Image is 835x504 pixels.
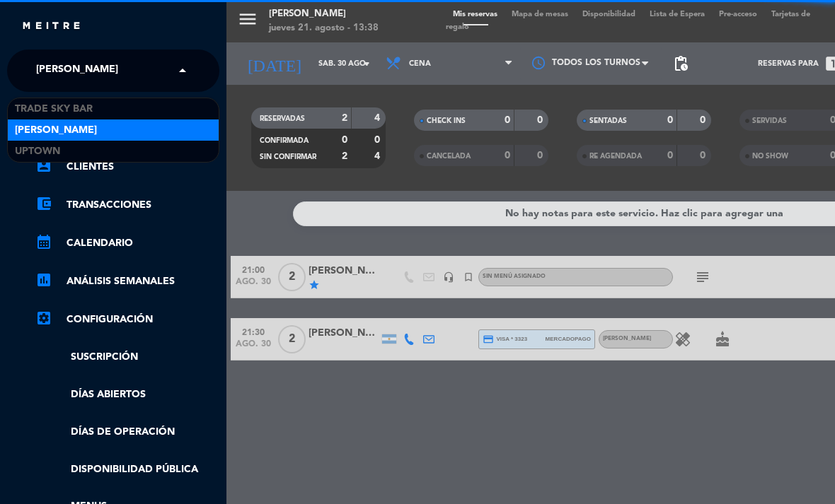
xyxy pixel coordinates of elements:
a: Configuración [35,311,219,328]
span: [PERSON_NAME] [15,122,97,139]
i: account_balance_wallet [35,195,52,212]
span: [PERSON_NAME] [36,56,118,86]
a: assessmentANÁLISIS SEMANALES [35,273,219,290]
span: pending_actions [672,55,689,72]
i: settings_applications [35,310,52,327]
a: Disponibilidad pública [35,462,219,478]
span: Trade Sky Bar [15,101,93,117]
a: account_balance_walletTransacciones [35,197,219,213]
img: MEITRE [21,21,81,32]
a: Suscripción [35,349,219,365]
a: Días de Operación [35,424,219,440]
span: Uptown [15,143,60,160]
i: calendar_month [35,233,52,250]
a: Días abiertos [35,387,219,403]
i: account_box [35,157,52,174]
a: account_boxClientes [35,158,219,175]
i: assessment [35,271,52,288]
a: calendar_monthCalendario [35,235,219,252]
